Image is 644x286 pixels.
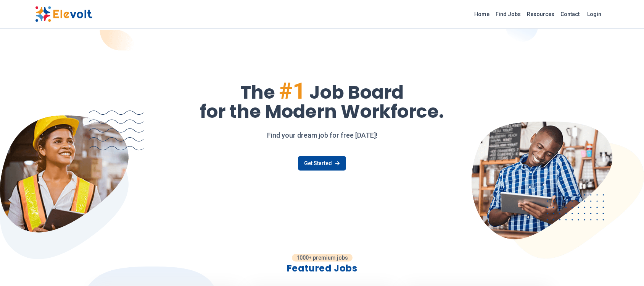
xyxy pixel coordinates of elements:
a: Resources [524,8,557,20]
h2: Featured Jobs [93,262,551,275]
a: Find Jobs [493,8,524,20]
a: Contact [557,8,583,20]
h1: The Job Board for the Modern Workforce. [35,80,609,121]
a: Home [471,8,493,20]
span: #1 [279,77,306,104]
a: Get Started [298,156,346,171]
a: Login [583,6,606,22]
p: Find your dream job for free [DATE]! [35,130,609,141]
img: Elevolt [35,6,92,22]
